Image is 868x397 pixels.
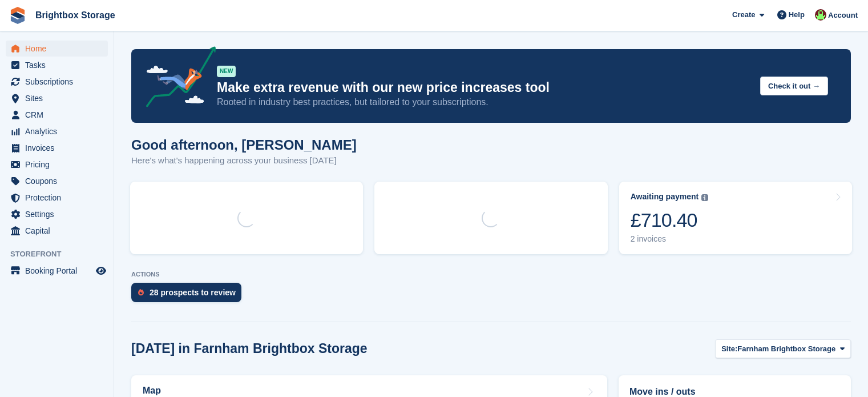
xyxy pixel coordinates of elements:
[6,90,108,106] a: menu
[6,41,108,57] a: menu
[131,341,368,356] h2: [DATE] in Farnham Brightbox Storage
[25,263,94,279] span: Booking Portal
[217,96,751,109] p: Rooted in industry best practices, but tailored to your subscriptions.
[25,173,94,189] span: Coupons
[631,208,709,232] div: £710.40
[131,283,247,308] a: 28 prospects to review
[737,343,835,355] span: Farnham Brightbox Storage
[6,123,108,139] a: menu
[10,248,114,260] span: Storefront
[789,9,805,21] span: Help
[9,7,26,24] img: stora-icon-8386f47178a22dfd0bd8f6a31ec36ba5ce8667c1dd55bd0f319d3a0aa187defe.svg
[150,288,236,297] div: 28 prospects to review
[25,41,94,57] span: Home
[6,107,108,123] a: menu
[25,123,94,139] span: Analytics
[6,263,108,279] a: menu
[143,386,161,396] h2: Map
[25,190,94,206] span: Protection
[25,107,94,123] span: CRM
[6,74,108,90] a: menu
[131,154,357,167] p: Here's what's happening across your business [DATE]
[6,223,108,239] a: menu
[6,206,108,222] a: menu
[31,6,120,25] a: Brightbox Storage
[131,271,851,278] p: ACTIONS
[6,157,108,173] a: menu
[25,57,94,73] span: Tasks
[721,343,737,355] span: Site:
[217,66,236,77] div: NEW
[6,173,108,189] a: menu
[732,9,755,21] span: Create
[25,223,94,239] span: Capital
[131,137,357,153] h1: Good afternoon, [PERSON_NAME]
[138,289,144,296] img: prospect-51fa495bee0391a8d652442698ab0144808aea92771e9ea1ae160a38d050c398.svg
[619,182,852,254] a: Awaiting payment £710.40 2 invoices
[25,74,94,90] span: Subscriptions
[25,206,94,222] span: Settings
[815,9,826,21] img: Marlena
[217,79,751,96] p: Make extra revenue with our new price increases tool
[94,264,108,278] a: Preview store
[25,90,94,106] span: Sites
[701,194,708,201] img: icon-info-grey-7440780725fd019a000dd9b08b2336e03edf1995a4989e88bcd33f0948082b44.svg
[25,140,94,156] span: Invoices
[6,190,108,206] a: menu
[6,140,108,156] a: menu
[828,10,858,21] span: Account
[25,157,94,173] span: Pricing
[715,339,851,358] button: Site: Farnham Brightbox Storage
[631,234,709,244] div: 2 invoices
[760,77,828,95] button: Check it out →
[631,192,699,202] div: Awaiting payment
[136,46,216,111] img: price-adjustments-announcement-icon-8257ccfd72463d97f412b2fc003d46551f7dbcb40ab6d574587a9cd5c0d94...
[6,57,108,73] a: menu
